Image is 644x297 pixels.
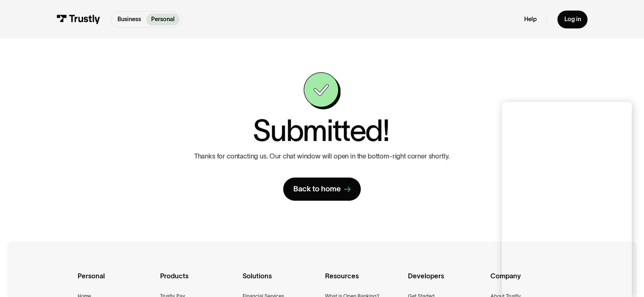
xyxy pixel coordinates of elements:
iframe: Chat Window [502,102,632,297]
div: Company [490,271,566,292]
p: Business [117,15,141,24]
div: Solutions [243,271,319,292]
a: Back to home [283,178,361,201]
div: Developers [408,271,484,292]
p: Thanks for contacting us. Our chat window will open in the bottom-right corner shortly. [194,152,450,160]
div: Log in [564,15,581,23]
div: Resources [325,271,401,292]
a: Help [524,15,537,23]
a: Log in [557,11,588,28]
a: Personal [146,13,180,26]
div: Products [160,271,236,292]
h1: Submitted! [253,116,390,146]
div: Personal [78,271,154,292]
div: Back to home [293,184,341,194]
a: Business [113,13,146,26]
p: Personal [151,15,175,24]
img: Trustly Logo [56,15,100,24]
